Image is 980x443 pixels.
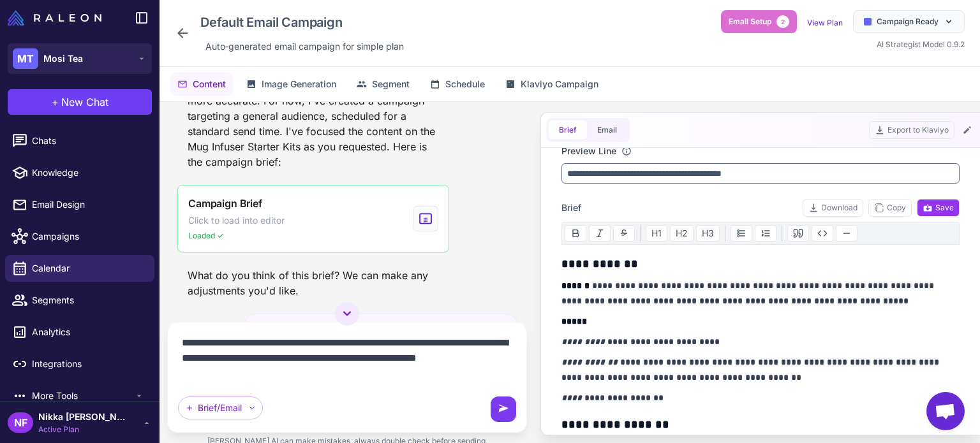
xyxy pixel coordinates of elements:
[960,122,975,138] button: Edit Email
[5,319,154,345] a: Analytics
[670,225,694,242] button: H2
[32,229,144,243] span: Campaigns
[32,293,144,307] span: Segments
[5,191,154,218] a: Email Design
[721,10,797,33] button: Email Setup2
[868,199,912,217] button: Copy
[587,120,627,140] button: Email
[239,72,344,96] button: Image Generation
[188,230,224,242] span: Loaded ✓
[193,77,226,91] span: Content
[877,16,939,27] span: Campaign Ready
[178,396,263,419] div: Brief/Email
[188,214,285,228] span: Click to load into editor
[561,201,581,215] span: Brief
[32,134,144,148] span: Chats
[38,424,128,435] span: Active Plan
[729,16,771,27] span: Email Setup
[13,48,38,69] div: MT
[807,18,843,27] a: View Plan
[8,10,107,25] a: Raleon Logo
[917,199,960,217] button: Save
[32,357,144,371] span: Integrations
[43,52,83,66] span: Mosi Tea
[32,261,144,275] span: Calendar
[549,120,587,140] button: Brief
[445,77,485,91] span: Schedule
[8,89,152,115] button: +New Chat
[874,202,906,214] span: Copy
[422,72,493,96] button: Schedule
[245,314,517,381] div: "Generate an email based on my brief, you can edit images with variations and edit text all using...
[646,225,667,242] button: H1
[5,159,154,186] a: Knowledge
[205,40,404,54] span: Auto‑generated email campaign for simple plan
[926,392,965,430] a: Open chat
[5,127,154,154] a: Chats
[521,77,598,91] span: Klaviyo Campaign
[5,255,154,282] a: Calendar
[372,77,410,91] span: Segment
[803,199,863,217] button: Download
[8,43,152,74] button: MTMosi Tea
[8,10,101,25] img: Raleon Logo
[349,72,417,96] button: Segment
[61,94,108,110] span: New Chat
[177,263,449,303] div: What do you think of this brief? We can make any adjustments you'd like.
[32,325,144,339] span: Analytics
[561,144,616,158] label: Preview Line
[188,196,262,211] span: Campaign Brief
[923,202,954,214] span: Save
[200,37,409,56] div: Click to edit description
[498,72,606,96] button: Klaviyo Campaign
[869,121,954,139] button: Export to Klaviyo
[52,94,59,110] span: +
[38,410,128,424] span: Nikka [PERSON_NAME]
[776,15,789,28] span: 2
[5,351,154,377] a: Integrations
[696,225,720,242] button: H3
[8,412,33,433] div: NF
[262,77,336,91] span: Image Generation
[32,198,144,212] span: Email Design
[5,223,154,250] a: Campaigns
[195,10,409,34] div: Click to edit campaign name
[32,389,134,403] span: More Tools
[5,287,154,314] a: Segments
[170,72,234,96] button: Content
[32,166,144,180] span: Knowledge
[877,40,965,49] span: AI Strategist Model 0.9.2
